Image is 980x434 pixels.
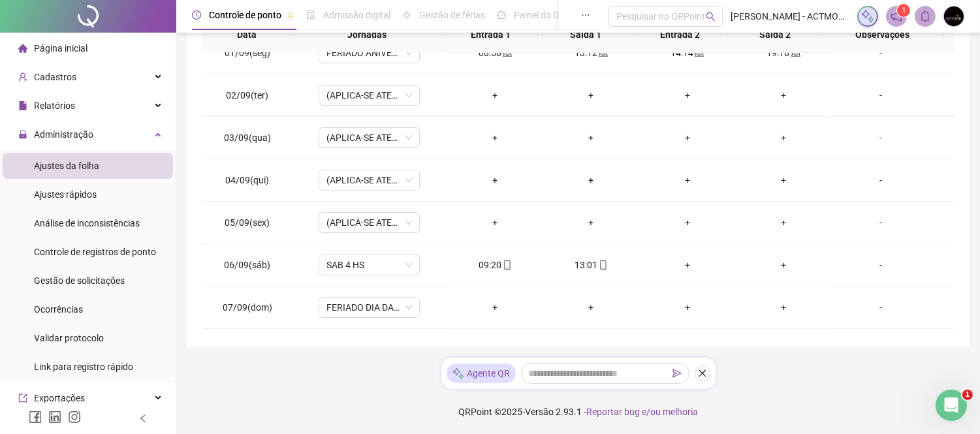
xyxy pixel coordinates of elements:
[18,72,27,82] span: user-add
[326,43,412,63] span: FERIADO ANIVERSÁRIO MOGI DAS CRUZES
[452,367,465,380] img: sparkle-icon.fc2bf0ac1784a2077858766a79e2daf3.svg
[287,12,294,20] span: pushpin
[497,10,506,20] span: dashboard
[34,101,75,111] span: Relatórios
[597,48,608,57] span: laptop
[842,215,919,230] div: -
[822,17,943,53] th: Observações
[790,48,800,57] span: laptop
[554,173,629,187] div: +
[746,173,821,187] div: +
[919,10,931,22] span: bell
[746,46,821,60] div: 19:18
[18,130,27,139] span: lock
[34,161,99,171] span: Ajustes da folha
[443,17,538,53] th: Entrada 1
[902,6,906,15] span: 1
[68,411,81,424] span: instagram
[727,17,822,53] th: Saída 2
[842,173,919,187] div: -
[458,215,533,230] div: +
[34,72,76,82] span: Cadastros
[326,170,412,190] span: (APLICA-SE ATESTADO)
[633,17,727,53] th: Entrada 2
[842,88,919,102] div: -
[842,131,919,145] div: -
[34,218,140,228] span: Análise de inconsistências
[746,88,821,102] div: +
[962,390,973,400] span: 1
[501,260,512,270] span: mobile
[554,215,629,230] div: +
[419,10,485,20] span: Gestão de férias
[650,131,725,145] div: +
[225,175,269,185] span: 04/09(qui)
[209,10,281,20] span: Controle de ponto
[34,304,83,315] span: Ocorrências
[650,300,725,315] div: +
[832,27,932,42] span: Observações
[225,48,270,58] span: 01/09(seg)
[226,90,268,101] span: 02/09(ter)
[18,44,27,53] span: home
[650,46,725,60] div: 14:14
[538,17,633,53] th: Saída 1
[458,258,533,272] div: 09:20
[326,128,412,147] span: (APLICA-SE ATESTADO)
[458,300,533,315] div: +
[586,407,698,417] span: Reportar bug e/ou melhoria
[842,258,919,272] div: -
[402,10,411,20] span: sun
[306,10,315,20] span: file-done
[597,260,608,270] span: mobile
[746,215,821,230] div: +
[34,189,97,200] span: Ajustes rápidos
[936,390,967,421] iframe: Intercom live chat
[650,173,725,187] div: +
[554,258,629,272] div: 13:01
[554,46,629,60] div: 13:12
[501,48,512,57] span: laptop
[861,9,875,23] img: sparkle-icon.fc2bf0ac1784a2077858766a79e2daf3.svg
[650,88,725,102] div: +
[34,362,133,372] span: Link para registro rápido
[202,17,291,53] th: Data
[34,275,125,286] span: Gestão de solicitações
[138,414,148,423] span: left
[897,4,910,17] sup: 1
[291,17,443,53] th: Jornadas
[192,10,201,20] span: clock-circle
[224,132,271,143] span: 03/09(qua)
[18,394,27,403] span: export
[554,131,629,145] div: +
[458,131,533,145] div: +
[842,46,919,60] div: -
[554,88,629,102] div: +
[34,43,87,54] span: Página inicial
[458,88,533,102] div: +
[746,300,821,315] div: +
[223,302,272,313] span: 07/09(dom)
[514,10,565,20] span: Painel do DP
[525,407,554,417] span: Versão
[34,333,104,343] span: Validar protocolo
[581,10,590,20] span: ellipsis
[326,298,412,317] span: FERIADO DIA DA INDEPENDÊNCIA
[731,9,849,23] span: [PERSON_NAME] - ACTMOB MARKETING DIGITAL LTDA
[225,217,270,228] span: 05/09(sex)
[48,411,61,424] span: linkedin
[224,260,270,270] span: 06/09(sáb)
[554,300,629,315] div: +
[18,101,27,110] span: file
[326,213,412,232] span: (APLICA-SE ATESTADO)
[447,364,516,383] div: Agente QR
[944,7,964,26] img: 9899
[326,255,412,275] span: SAB 4 HS
[891,10,902,22] span: notification
[34,247,156,257] span: Controle de registros de ponto
[650,215,725,230] div: +
[842,300,919,315] div: -
[746,258,821,272] div: +
[326,85,412,105] span: (APLICA-SE ATESTADO)
[29,411,42,424] span: facebook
